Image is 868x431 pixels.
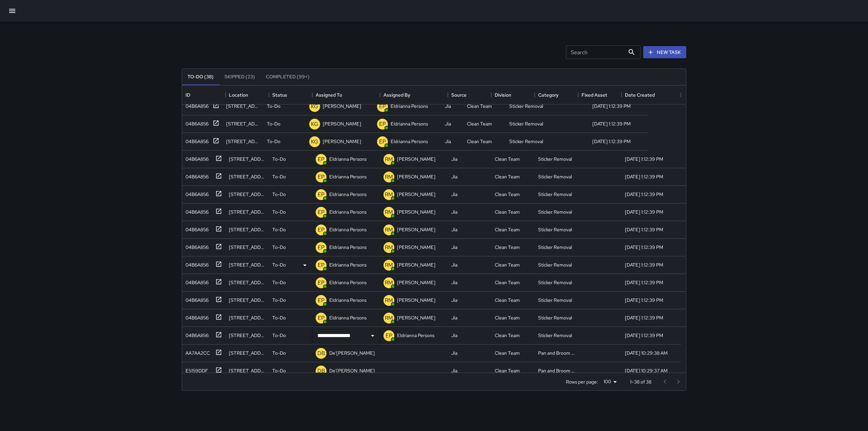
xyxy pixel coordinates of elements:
div: AA7AA2CC [183,347,210,356]
div: 04B6A856 [183,171,209,180]
div: 7/30/2025, 1:12:39 PM [625,244,663,251]
div: Jia [451,209,457,215]
div: Clean Team [495,332,520,339]
p: To-Do [267,138,280,145]
div: 7/30/2025, 1:12:39 PM [625,209,663,215]
p: RM [385,173,393,181]
p: [PERSON_NAME] [397,297,435,303]
div: Jia [451,297,457,303]
p: To-Do [272,156,286,162]
p: Eldrianna Persons [397,332,434,339]
div: 04B6A856 [183,153,209,162]
p: To-Do [272,350,286,356]
div: Category [535,85,578,104]
p: [PERSON_NAME] [397,191,435,198]
p: RM [385,243,393,252]
div: Sticker Removal [538,226,572,233]
p: RM [385,261,393,269]
div: Fixed Asset [578,85,622,104]
div: 7/30/2025, 1:12:39 PM [625,156,663,162]
div: 44 Montgomery Street [229,261,265,268]
div: Jia [451,244,457,251]
p: To-Do [272,261,286,268]
p: RM [385,279,393,287]
div: Jia [445,120,451,127]
p: [PERSON_NAME] [323,138,361,145]
div: ID [182,85,225,104]
div: Jia [451,156,457,162]
div: Jia [451,226,457,233]
p: To-Do [272,314,286,321]
div: Sticker Removal [509,138,543,145]
div: Clean Team [495,279,520,286]
div: Division [495,85,511,104]
p: Eldrianna Persons [391,138,428,145]
p: DB [317,349,325,357]
div: 44 Montgomery Street [229,314,265,321]
p: [PERSON_NAME] [397,261,435,268]
button: New Task [643,46,686,59]
button: Completed (99+) [260,69,315,85]
p: Eldrianna Persons [329,226,367,233]
div: Jia [451,279,457,286]
p: [PERSON_NAME] [397,226,435,233]
div: Assigned To [316,85,342,104]
p: EP [386,332,392,340]
div: Sticker Removal [538,209,572,215]
div: Date Created [622,85,681,104]
div: Pan and Broom Block Faces [538,350,575,356]
div: Assigned By [380,85,448,104]
div: Source [451,85,467,104]
p: EP [379,138,386,146]
div: 44 Montgomery Street [229,191,265,198]
div: 44 Montgomery Street [226,138,260,145]
p: [PERSON_NAME] [397,279,435,286]
p: Eldrianna Persons [329,261,367,268]
div: Sticker Removal [538,297,572,303]
p: Rows per page: [566,378,598,385]
div: 498 Jackson Street [229,350,265,356]
p: To-Do [272,279,286,286]
div: 7/30/2025, 1:12:39 PM [625,191,663,198]
p: [PERSON_NAME] [397,244,435,251]
div: Clean Team [495,173,520,180]
div: 7/22/2025, 10:29:37 AM [625,367,668,374]
p: Eldrianna Persons [391,120,428,127]
div: 7/30/2025, 1:12:39 PM [625,173,663,180]
div: Clean Team [467,138,492,145]
div: Category [538,85,558,104]
div: 04B6A856 [183,312,209,321]
div: 498 Jackson Street [229,367,265,374]
p: To-Do [272,173,286,180]
div: Sticker Removal [509,120,543,127]
p: [PERSON_NAME] [323,103,361,110]
div: 44 Montgomery Street [229,226,265,233]
p: Eldrianna Persons [329,191,367,198]
p: KG [311,120,318,128]
div: 04B6A856 [183,276,209,286]
div: 44 Montgomery Street [229,297,265,303]
div: ID [185,85,190,104]
p: RM [385,296,393,305]
div: Sticker Removal [538,261,572,268]
div: Assigned By [383,85,410,104]
p: KG [311,138,318,146]
div: Location [225,85,269,104]
div: Status [269,85,312,104]
div: 7/22/2025, 10:29:38 AM [625,350,668,356]
p: EP [318,261,324,269]
div: Assigned To [312,85,380,104]
p: RM [385,226,393,234]
div: 04B6A856 [183,100,209,110]
div: 7/30/2025, 1:12:39 PM [625,261,663,268]
button: To-Do (38) [182,69,219,85]
div: Jia [451,191,457,198]
p: EP [318,314,324,322]
div: Jia [451,314,457,321]
p: Eldrianna Persons [329,244,367,251]
div: 7/30/2025, 1:12:39 PM [592,103,631,110]
div: 04B6A856 [183,135,209,145]
p: EP [318,279,324,287]
div: E5159DDF [183,365,208,374]
div: 7/30/2025, 1:12:39 PM [625,332,663,339]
